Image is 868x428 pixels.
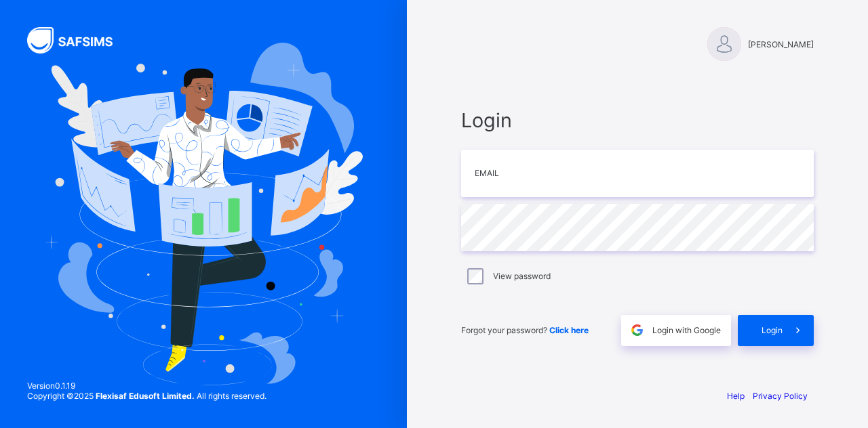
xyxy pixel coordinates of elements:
span: Copyright © 2025 All rights reserved. [27,391,267,401]
img: SAFSIMS Logo [27,27,129,53]
span: Login [461,108,814,132]
span: Forgot your password? [461,325,589,335]
span: Version 0.1.19 [27,381,267,391]
span: [PERSON_NAME] [748,39,814,49]
span: Login with Google [652,325,721,335]
img: google.396cfc9801f0270233282035f929180a.svg [629,322,645,338]
span: Login [762,325,783,335]
a: Privacy Policy [753,391,808,401]
a: Help [727,391,745,401]
a: Click here [549,325,589,335]
img: Hero Image [44,43,363,385]
label: View password [493,271,551,281]
strong: Flexisaf Edusoft Limited. [96,391,195,401]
